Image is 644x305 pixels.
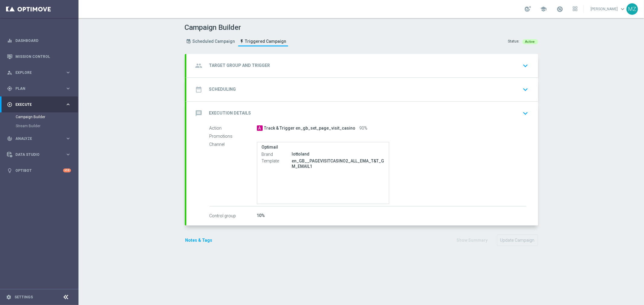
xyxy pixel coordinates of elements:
div: +10 [63,168,71,172]
label: Promotions [210,134,257,139]
span: Analyze [15,137,65,140]
span: Active [525,40,535,44]
p: en_GB__PAGEVISITCASINO2_ALL_EMA_T&T_GM_EMAIL1 [292,158,385,169]
div: Campaign Builder [16,112,78,121]
div: Mission Control [7,49,71,64]
label: Action [210,126,257,131]
label: Channel [210,142,257,147]
span: Scheduled Campaign [193,39,235,44]
span: 90% [360,126,368,131]
div: Explore [7,70,65,75]
div: Plan [7,86,65,91]
div: Stream Builder [16,121,78,130]
a: Stream Builder [16,124,63,128]
i: keyboard_arrow_right [65,152,71,157]
div: Dashboard [7,33,71,49]
button: track_changes Analyze keyboard_arrow_right [7,136,71,141]
span: Execute [15,103,65,106]
div: Analyze [7,136,65,141]
i: lightbulb [7,168,12,173]
colored-tag: Active [522,39,538,44]
a: Dashboard [15,33,71,49]
i: equalizer [7,38,12,43]
div: Data Studio [7,152,65,157]
button: person_search Explore keyboard_arrow_right [7,70,71,75]
button: gps_fixed Plan keyboard_arrow_right [7,86,71,91]
a: Campaign Builder [16,115,63,119]
button: play_circle_outline Execute keyboard_arrow_right [7,102,71,107]
div: Optibot [7,162,71,178]
div: MZ [626,3,638,15]
a: Triggered Campaign [238,36,288,46]
label: Brand [262,152,292,157]
button: Mission Control [7,54,71,59]
a: Optibot [15,162,63,178]
a: [PERSON_NAME]keyboard_arrow_down [590,5,626,14]
i: keyboard_arrow_right [65,102,71,107]
a: Mission Control [15,49,71,64]
button: equalizer Dashboard [7,38,71,43]
i: keyboard_arrow_right [65,86,71,91]
i: keyboard_arrow_right [65,136,71,141]
div: lottoland [292,151,385,157]
button: Data Studio keyboard_arrow_right [7,152,71,157]
span: Explore [15,71,65,74]
span: Track & Trigger en_gb_set_page_visit_casino [264,126,356,131]
i: gps_fixed [7,86,12,91]
label: Control group [210,213,257,219]
i: person_search [7,70,12,75]
div: 10% [257,212,526,219]
button: lightbulb Optibot +10 [7,168,71,173]
div: Status: [508,39,520,44]
button: Update Campaign [497,234,538,246]
span: A [257,125,263,131]
label: Template [262,158,292,164]
label: Optimail [262,145,385,150]
i: keyboard_arrow_right [65,70,71,75]
span: Data Studio [15,153,65,156]
i: track_changes [7,136,12,141]
span: Triggered Campaign [245,39,287,44]
div: Execute [7,102,65,107]
span: Plan [15,87,65,90]
button: Notes & Tags [185,237,213,244]
i: play_circle_outline [7,102,12,107]
a: Scheduled Campaign [185,36,237,46]
i: settings [6,294,11,300]
span: keyboard_arrow_down [619,6,626,12]
span: school [540,6,547,12]
h1: Campaign Builder [185,23,290,32]
a: Settings [14,295,33,299]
